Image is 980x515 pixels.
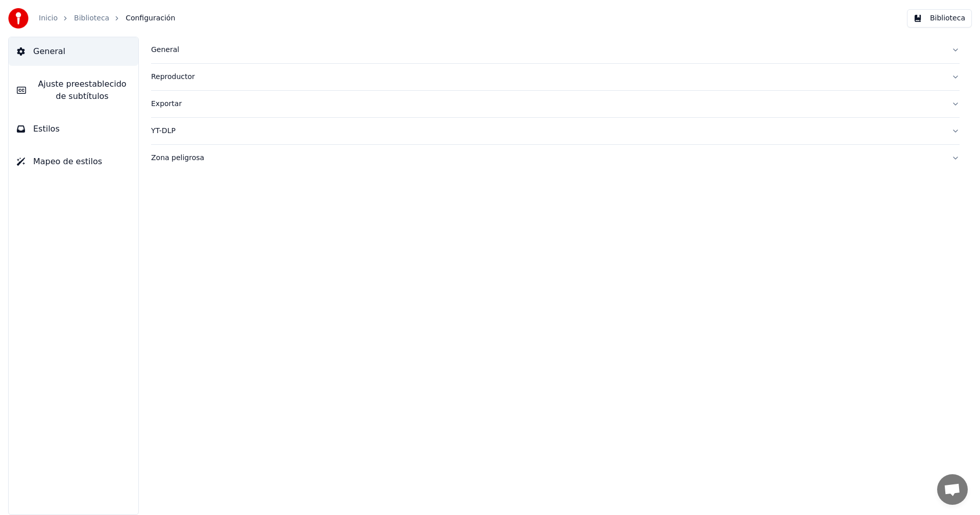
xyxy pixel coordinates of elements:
[33,156,102,168] span: Mapeo de estilos
[151,118,960,144] button: YT-DLP
[151,99,943,109] div: Exportar
[126,13,175,23] span: Configuración
[8,8,29,29] img: youka
[39,13,58,23] a: Inicio
[151,72,943,82] div: Reproductor
[151,45,943,55] div: General
[9,37,138,66] button: General
[9,115,138,143] button: Estilos
[907,9,972,28] button: Biblioteca
[151,153,943,163] div: Zona peligrosa
[151,145,960,171] button: Zona peligrosa
[33,45,65,58] span: General
[34,78,130,102] span: Ajuste preestablecido de subtítulos
[74,13,109,23] a: Biblioteca
[39,13,175,23] nav: breadcrumb
[151,91,960,117] button: Exportar
[9,147,138,176] button: Mapeo de estilos
[151,64,960,90] button: Reproductor
[9,70,138,111] button: Ajuste preestablecido de subtítulos
[937,474,968,505] div: Chat abierto
[33,123,60,135] span: Estilos
[151,126,943,136] div: YT-DLP
[151,37,960,63] button: General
